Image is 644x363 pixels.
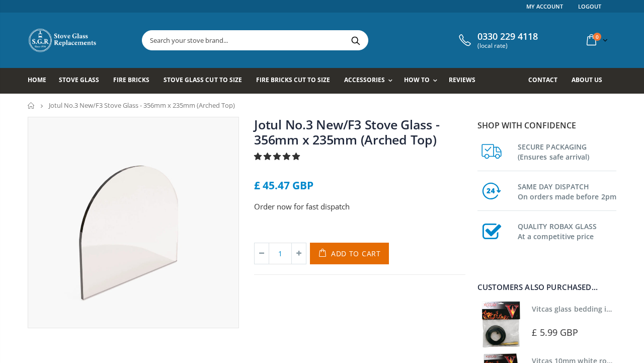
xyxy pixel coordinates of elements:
[254,151,302,161] span: 5.00 stars
[28,28,98,53] img: Stove Glass Replacement
[344,31,367,50] button: Search
[310,243,389,264] button: Add to Cart
[28,68,54,94] a: Home
[344,68,397,94] a: Accessories
[113,76,149,84] span: Fire Bricks
[113,68,157,94] a: Fire Bricks
[572,68,610,94] a: About us
[254,116,439,148] a: Jotul No.3 New/F3 Stove Glass - 356mm x 235mm (Arched Top)
[583,30,610,50] a: 0
[164,68,249,94] a: Stove Glass Cut To Size
[518,180,616,202] h3: SAME DAY DISPATCH On orders made before 2pm
[28,76,46,84] span: Home
[331,249,381,258] span: Add to Cart
[28,117,238,328] img: widearchedtop_800x_crop_center.webp
[142,31,480,50] input: Search your stove brand...
[528,68,565,94] a: Contact
[49,101,235,110] span: Jotul No.3 New/F3 Stove Glass - 356mm x 235mm (Arched Top)
[28,102,35,109] a: Home
[477,301,524,348] img: Vitcas stove glass bedding in tape
[59,76,99,84] span: Stove Glass
[593,33,601,41] span: 0
[477,283,616,291] div: Customers also purchased...
[456,31,538,49] a: 0330 229 4118 (local rate)
[532,326,578,338] span: £ 5.99 GBP
[164,76,242,84] span: Stove Glass Cut To Size
[254,178,313,192] span: £ 45.47 GBP
[477,31,538,42] span: 0330 229 4118
[404,68,442,94] a: How To
[518,140,616,162] h3: SECURE PACKAGING (Ensures safe arrival)
[256,68,338,94] a: Fire Bricks Cut To Size
[256,76,330,84] span: Fire Bricks Cut To Size
[572,76,602,84] span: About us
[59,68,107,94] a: Stove Glass
[518,220,616,242] h3: QUALITY ROBAX GLASS At a competitive price
[254,201,465,212] p: Order now for fast dispatch
[449,68,483,94] a: Reviews
[344,76,385,84] span: Accessories
[528,76,557,84] span: Contact
[477,42,538,49] span: (local rate)
[477,119,616,131] p: Shop with confidence
[449,76,475,84] span: Reviews
[404,76,430,84] span: How To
